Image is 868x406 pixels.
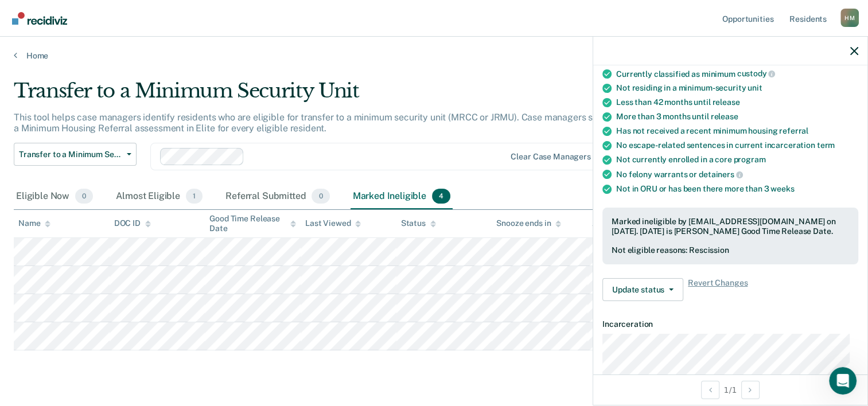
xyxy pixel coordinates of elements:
[401,218,436,228] div: Status
[737,69,776,78] span: custody
[209,214,296,233] div: Good Time Release Date
[305,218,361,228] div: Last Viewed
[733,155,765,164] span: program
[616,155,858,165] div: Not currently enrolled in a core
[711,112,738,121] span: release
[616,140,858,150] div: No escape-related sentences in current incarceration
[496,218,561,228] div: Snooze ends in
[351,184,453,209] div: Marked Ineligible
[616,112,858,122] div: More than 3 months until
[593,374,867,405] div: 1 / 1
[612,217,849,236] div: Marked ineligible by [EMAIL_ADDRESS][DOMAIN_NAME] on [DATE]. [DATE] is [PERSON_NAME] Good Time Re...
[616,83,858,93] div: Not residing in a minimum-security
[19,150,122,159] span: Transfer to a Minimum Security Unit
[748,83,762,92] span: unit
[432,189,450,204] span: 4
[741,381,760,399] button: Next Opportunity
[616,169,858,179] div: No felony warrants or
[712,97,739,107] span: release
[701,381,719,399] button: Previous Opportunity
[840,9,859,27] button: Profile dropdown button
[840,9,859,27] div: H M
[511,152,590,162] div: Clear case managers
[616,126,858,136] div: Has not received a recent minimum housing
[312,189,329,204] span: 0
[18,218,50,228] div: Name
[75,189,93,204] span: 0
[616,184,858,194] div: Not in ORU or has been there more than 3
[602,278,683,301] button: Update status
[612,245,849,255] div: Not eligible reasons: Rescission
[779,126,808,135] span: referral
[14,79,665,112] div: Transfer to a Minimum Security Unit
[770,184,794,193] span: weeks
[223,184,332,209] div: Referral Submitted
[14,50,854,61] a: Home
[114,184,205,209] div: Almost Eligible
[14,112,659,134] p: This tool helps case managers identify residents who are eligible for transfer to a minimum secur...
[12,12,67,25] img: Recidiviz
[699,170,743,179] span: detainers
[688,278,748,301] span: Revert Changes
[829,367,857,395] iframe: Intercom live chat
[186,189,203,204] span: 1
[114,218,151,228] div: DOC ID
[616,69,858,79] div: Currently classified as minimum
[602,319,858,329] dt: Incarceration
[592,218,646,228] div: Assigned to
[817,140,835,150] span: term
[616,97,858,107] div: Less than 42 months until
[14,184,95,209] div: Eligible Now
